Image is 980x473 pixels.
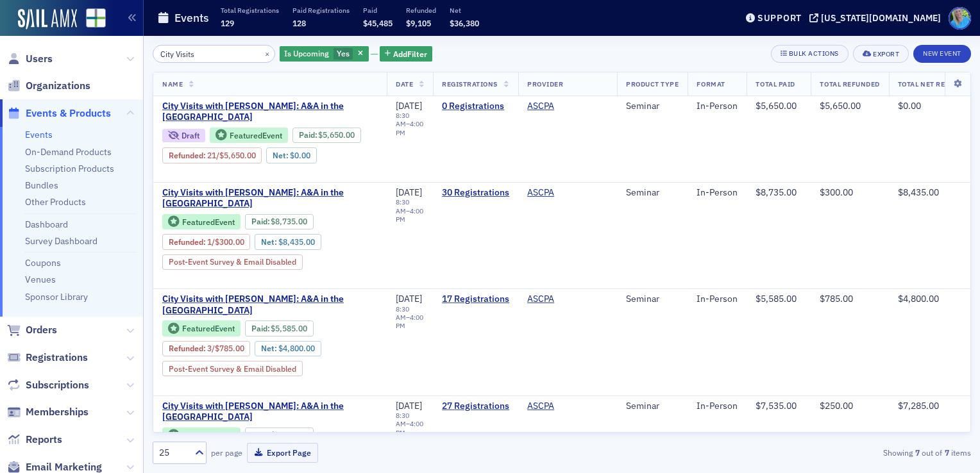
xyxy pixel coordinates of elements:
[707,447,971,458] div: Showing out of items
[396,305,424,330] div: –
[251,324,271,333] span: :
[756,187,797,198] span: $8,735.00
[162,187,378,210] span: City Visits with Josh McGowan: A&A in the Queen City
[820,400,853,411] span: $250.00
[278,237,315,247] span: $8,435.00
[280,46,369,62] div: Yes
[251,324,267,333] a: Paid
[230,132,282,139] div: Featured Event
[162,254,303,270] div: Post-Event Survey
[442,294,509,305] a: 17 Registrations
[273,151,290,160] span: Net :
[697,401,738,412] div: In-Person
[318,130,355,140] span: $5,650.00
[396,206,423,224] time: 4:00 PM
[527,401,554,412] a: ASCPA
[527,101,554,112] a: ASCPA
[174,10,209,26] h1: Events
[182,432,235,439] div: Featured Event
[626,79,679,88] span: Product Type
[363,18,393,28] span: $45,485
[211,447,242,458] label: per page
[771,45,849,63] button: Bulk Actions
[292,6,350,15] p: Paid Registrations
[284,48,329,58] span: Is Upcoming
[7,433,62,447] a: Reports
[626,294,679,305] div: Seminar
[697,79,725,88] span: Format
[26,79,90,93] span: Organizations
[396,304,409,322] time: 8:30 AM
[853,45,909,63] button: Export
[393,48,427,60] span: Add Filter
[26,433,62,447] span: Reports
[251,217,267,226] a: Paid
[396,100,422,112] span: [DATE]
[25,179,58,191] a: Bundles
[913,47,971,58] a: New Event
[271,324,307,333] span: $5,585.00
[450,18,479,28] span: $36,380
[299,130,319,140] span: :
[442,401,509,412] a: 27 Registrations
[396,419,423,436] time: 4:00 PM
[396,411,409,428] time: 8:30 AM
[396,79,413,88] span: Date
[278,344,315,353] span: $4,800.00
[7,351,88,365] a: Registrations
[162,341,250,356] div: Refunded: 22 - $558500
[25,235,97,247] a: Survey Dashboard
[450,6,479,15] p: Net
[162,147,262,163] div: Refunded: 2 - $565000
[251,430,271,440] span: :
[162,129,205,142] div: Draft
[756,400,797,411] span: $7,535.00
[271,430,307,440] span: $7,535.00
[255,341,321,356] div: Net: $480000
[7,323,57,337] a: Orders
[162,79,183,88] span: Name
[756,293,797,304] span: $5,585.00
[942,447,951,458] strong: 7
[159,446,187,460] div: 25
[182,325,235,332] div: Featured Event
[396,119,423,137] time: 4:00 PM
[873,51,899,58] div: Export
[626,101,679,112] div: Seminar
[182,132,199,139] div: Draft
[26,52,53,66] span: Users
[25,274,56,285] a: Venues
[527,294,608,305] span: ASCPA
[245,320,314,336] div: Paid: 22 - $558500
[756,79,795,88] span: Total Paid
[697,187,738,199] div: In-Person
[7,378,89,392] a: Subscriptions
[396,313,423,330] time: 4:00 PM
[527,101,608,112] span: ASCPA
[221,6,279,15] p: Total Registrations
[913,447,922,458] strong: 7
[527,187,554,199] a: ASCPA
[396,187,422,198] span: [DATE]
[86,8,106,28] img: SailAMX
[26,351,88,365] span: Registrations
[697,101,738,112] div: In-Person
[380,46,432,62] button: AddFilter
[7,405,89,419] a: Memberships
[26,106,111,120] span: Events & Products
[442,101,509,112] a: 0 Registrations
[337,48,350,58] span: Yes
[396,293,422,304] span: [DATE]
[162,361,303,376] div: Post-Event Survey
[169,344,207,353] span: :
[396,197,409,215] time: 8:30 AM
[442,187,509,199] a: 30 Registrations
[219,151,256,160] span: $5,650.00
[898,79,968,88] span: Total Net Revenue
[245,214,314,229] div: Paid: 33 - $873500
[898,100,921,112] span: $0.00
[162,427,241,444] div: Featured Event
[527,187,608,199] span: ASCPA
[26,378,89,392] span: Subscriptions
[215,344,244,353] span: $785.00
